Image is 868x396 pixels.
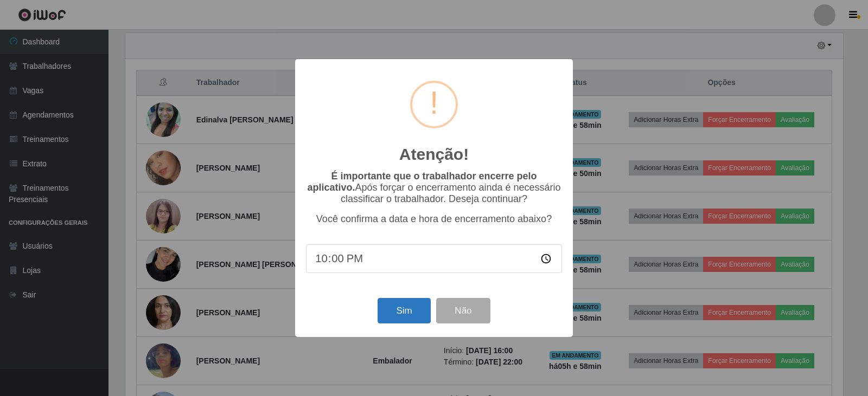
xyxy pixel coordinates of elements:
[378,298,430,323] button: Sim
[399,145,469,164] h2: Atenção!
[307,171,537,193] b: É importante que o trabalhador encerre pelo aplicativo.
[436,298,490,323] button: Não
[306,213,562,225] p: Você confirma a data e hora de encerramento abaixo?
[306,171,562,205] p: Após forçar o encerramento ainda é necessário classificar o trabalhador. Deseja continuar?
